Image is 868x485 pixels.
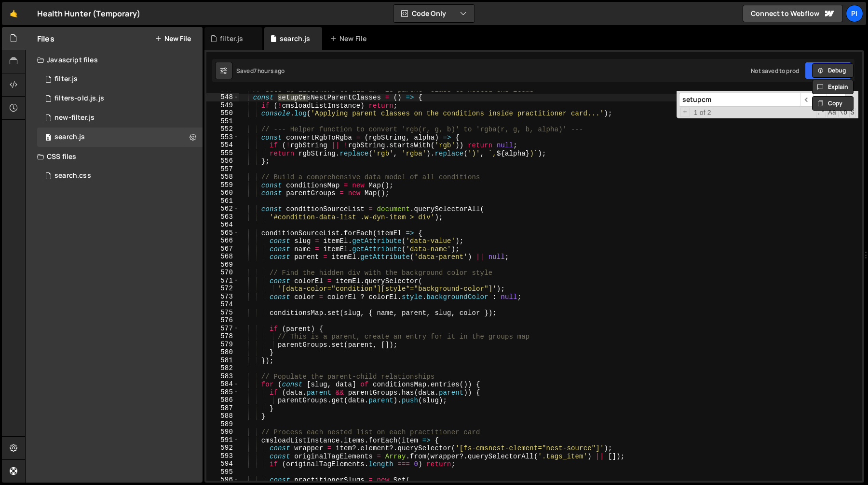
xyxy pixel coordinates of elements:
[206,380,239,388] div: 584
[206,125,239,133] div: 552
[206,285,239,293] div: 572
[206,428,239,436] div: 590
[206,396,239,404] div: 586
[206,476,239,484] div: 596
[812,63,854,78] button: Debug
[812,96,854,111] button: Copy
[206,332,239,341] div: 578
[206,109,239,117] div: 550
[206,141,239,149] div: 554
[816,108,826,117] span: RegExp Search
[206,309,239,317] div: 575
[690,109,715,117] span: 1 of 2
[679,93,800,107] input: Search for
[26,147,203,166] div: CSS files
[206,277,239,285] div: 571
[26,50,203,70] div: Javascript files
[751,67,799,75] div: Not saved to prod
[206,165,239,173] div: 557
[206,253,239,261] div: 568
[254,67,285,75] div: 7 hours ago
[37,89,203,108] div: 16494/45764.js
[206,173,239,181] div: 558
[2,2,26,25] a: 🤙
[236,67,285,75] div: Saved
[206,245,239,253] div: 567
[206,181,239,189] div: 559
[206,325,239,333] div: 577
[206,316,239,325] div: 576
[54,133,85,142] div: search.js
[206,420,239,428] div: 589
[206,189,239,197] div: 560
[846,5,863,22] a: Pi
[206,197,239,205] div: 561
[206,149,239,157] div: 555
[805,62,852,79] button: Save
[393,5,475,22] button: Code Only
[206,468,239,476] div: 595
[206,460,239,468] div: 594
[54,114,95,122] div: new-filter.js
[743,5,843,22] a: Connect to Webflow
[206,101,239,110] div: 549
[45,134,51,142] span: 0
[37,70,203,89] div: 16494/44708.js
[37,166,203,185] div: 16494/45743.css
[155,35,191,43] button: New File
[206,444,239,452] div: 592
[206,117,239,126] div: 551
[206,261,239,269] div: 569
[206,133,239,142] div: 553
[206,237,239,245] div: 566
[220,34,243,43] div: filter.js
[206,357,239,365] div: 581
[206,388,239,397] div: 585
[206,229,239,237] div: 565
[206,372,239,381] div: 583
[800,93,814,107] span: ​
[206,269,239,277] div: 570
[206,341,239,349] div: 579
[206,412,239,420] div: 588
[37,128,203,147] div: 16494/45041.js
[37,33,54,44] h2: Files
[37,108,203,128] div: 16494/46184.js
[206,436,239,444] div: 591
[206,364,239,372] div: 582
[680,108,690,117] span: Toggle Replace mode
[849,108,855,117] span: Search In Selection
[206,221,239,229] div: 564
[206,293,239,301] div: 573
[206,404,239,413] div: 587
[37,8,140,19] div: Health Hunter (Temporary)
[812,80,854,94] button: Explain
[54,75,78,84] div: filter.js
[206,205,239,213] div: 562
[54,171,91,180] div: search.css
[206,213,239,221] div: 563
[206,452,239,460] div: 593
[280,34,310,43] div: search.js
[827,108,837,117] span: CaseSensitive Search
[206,157,239,165] div: 556
[206,300,239,309] div: 574
[206,348,239,357] div: 580
[206,93,239,101] div: 548
[330,34,370,43] div: New File
[838,108,848,117] span: Whole Word Search
[54,94,104,103] div: filters-old.js.js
